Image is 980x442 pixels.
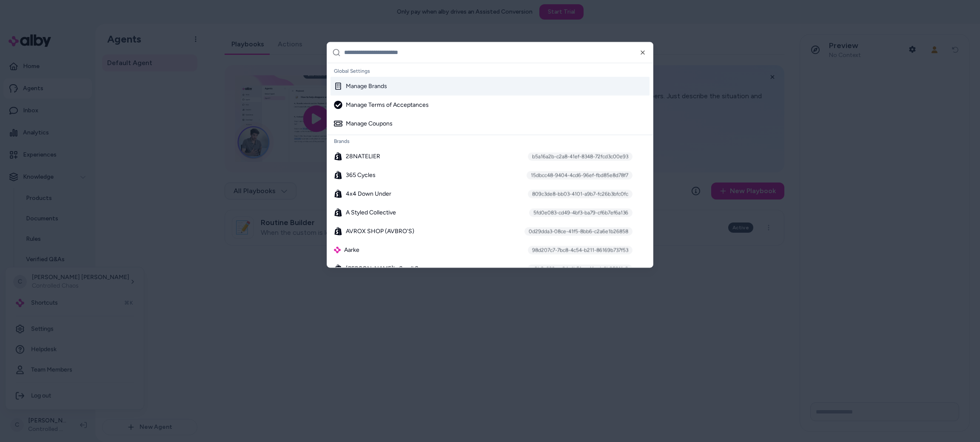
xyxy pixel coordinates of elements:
div: Global Settings [330,65,650,77]
span: 28NATELIER [346,152,380,160]
div: 809c3de8-bb03-4101-a9b7-fc26b3bfc0fc [528,189,632,198]
span: 4x4 Down Under [346,189,391,198]
div: Brands [330,135,650,147]
span: Aarke [344,245,359,254]
div: Manage Coupons [334,119,393,128]
div: Manage Brands [334,82,387,90]
div: 98d207c7-7bc8-4c54-b211-86169b737f53 [528,245,632,254]
div: 5fd0e083-cd49-4bf3-ba79-cf6b7ef6a136 [529,208,632,217]
div: b5a16a2b-c2a8-41ef-8348-72fcd3c00e93 [528,152,632,160]
div: 15dbcc48-9404-4cd6-96ef-fbd85e8d78f7 [527,171,632,179]
span: A Styled Collective [346,208,396,217]
div: 0d29dda3-08ce-41f5-8bb6-c2a6e1b26858 [524,227,632,235]
span: [PERSON_NAME]'s Swell Segways [346,264,439,273]
div: Manage Terms of Acceptances [334,100,429,109]
span: AVROX SHOP (AVBRO'S) [346,227,414,235]
img: alby Logo [334,246,341,253]
div: a0b8a630-ca94-4b51-ac4f-adc6b2521fe2 [527,264,632,273]
span: 365 Cycles [346,171,376,179]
